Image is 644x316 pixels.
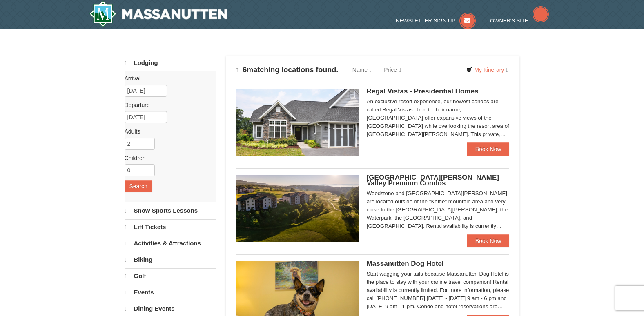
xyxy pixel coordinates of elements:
img: 19218991-1-902409a9.jpg [236,89,359,156]
span: Massanutten Dog Hotel [367,260,444,267]
a: Newsletter Sign Up [396,18,476,24]
label: Adults [125,127,209,136]
a: Book Now [467,234,510,247]
span: Newsletter Sign Up [396,18,455,24]
a: Lift Tickets [125,219,216,235]
img: 19219041-4-ec11c166.jpg [236,175,359,242]
div: Woodstone and [GEOGRAPHIC_DATA][PERSON_NAME] are located outside of the "Kettle" mountain area an... [367,189,510,230]
label: Departure [125,101,209,109]
a: Biking [125,252,216,267]
img: Massanutten Resort Logo [89,1,227,27]
a: Golf [125,268,216,284]
a: My Itinerary [461,64,513,76]
a: Owner's Site [490,18,549,24]
a: Book Now [467,142,510,156]
a: Name [346,62,378,78]
label: Children [125,154,209,162]
a: Snow Sports Lessons [125,203,216,218]
button: Search [125,180,152,192]
span: [GEOGRAPHIC_DATA][PERSON_NAME] - Valley Premium Condos [367,174,504,187]
span: Owner's Site [490,18,528,24]
a: Massanutten Resort [89,1,227,27]
a: Price [378,62,407,78]
a: Events [125,285,216,300]
a: Lodging [125,56,216,71]
label: Arrival [125,74,209,82]
a: Activities & Attractions [125,236,216,251]
span: Regal Vistas - Presidential Homes [367,87,479,95]
div: Start wagging your tails because Massanutten Dog Hotel is the place to stay with your canine trav... [367,270,510,311]
div: An exclusive resort experience, our newest condos are called Regal Vistas. True to their name, [G... [367,98,510,138]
